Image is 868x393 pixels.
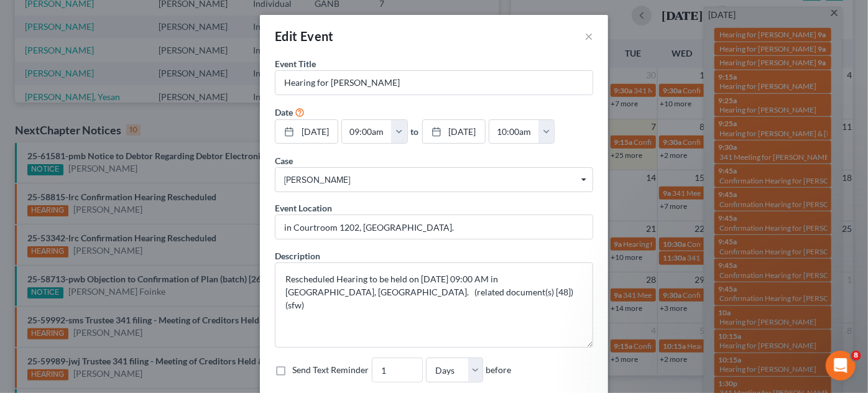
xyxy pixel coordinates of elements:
[275,167,593,192] span: Select box activate
[275,154,293,167] label: Case
[275,71,593,95] input: Enter event name...
[275,29,334,44] span: Edit Event
[275,215,593,239] input: Enter location...
[275,120,338,144] a: [DATE]
[275,249,320,262] label: Description
[372,358,422,382] input: --
[275,201,332,215] label: Event Location
[489,120,539,144] input: -- : --
[851,351,861,361] span: 8
[275,106,293,119] label: Date
[423,120,485,144] a: [DATE]
[411,125,419,138] label: to
[275,58,316,69] span: Event Title
[284,173,584,187] span: [PERSON_NAME]
[342,120,392,144] input: -- : --
[292,364,369,376] label: Send Text Reminder
[486,364,511,376] span: before
[826,351,856,381] iframe: Intercom live chat
[584,29,593,44] button: ×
